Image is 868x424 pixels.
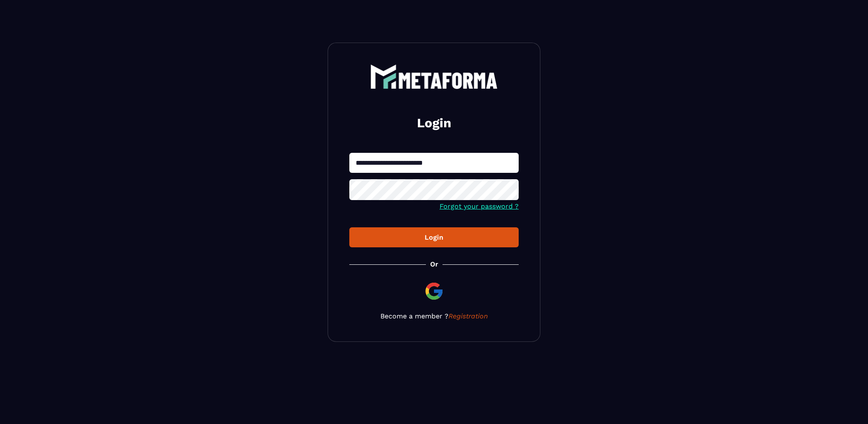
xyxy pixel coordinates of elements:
button: Login [349,227,519,247]
img: google [424,281,444,301]
p: Become a member ? [349,312,519,320]
p: Or [430,260,438,268]
div: Login [356,233,512,241]
a: logo [349,64,519,89]
a: Forgot your password ? [440,202,519,210]
h2: Login [360,115,508,132]
img: logo [370,64,498,89]
a: Registration [448,312,488,320]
